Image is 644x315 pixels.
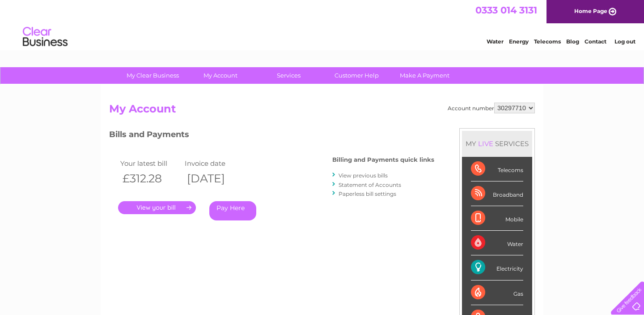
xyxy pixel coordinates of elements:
th: [DATE] [182,169,247,188]
div: Water [471,231,523,255]
a: My Clear Business [116,67,190,84]
a: Energy [509,38,529,45]
div: Gas [471,280,523,305]
td: Invoice date [182,157,247,169]
a: Statement of Accounts [339,181,401,188]
a: Pay Here [209,201,256,220]
a: Customer Help [320,67,394,84]
a: View previous bills [339,172,388,179]
div: Clear Business is a trading name of Verastar Limited (registered in [GEOGRAPHIC_DATA] No. 3667643... [111,5,534,43]
a: . [118,201,196,214]
div: LIVE [476,139,495,148]
img: logo.png [22,23,68,51]
h2: My Account [109,103,535,120]
a: Telecoms [534,38,561,45]
div: Broadband [471,181,523,206]
a: Water [487,38,504,45]
h4: Billing and Payments quick links [332,156,434,163]
div: Mobile [471,206,523,231]
a: Blog [566,38,579,45]
th: £312.28 [118,169,182,188]
div: Electricity [471,255,523,280]
td: Your latest bill [118,157,182,169]
a: Paperless bill settings [339,190,396,197]
a: 0333 014 3131 [475,4,537,16]
div: MY SERVICES [462,131,532,156]
h3: Bills and Payments [109,128,434,144]
div: Account number [448,103,535,113]
a: Make A Payment [388,67,462,84]
a: Contact [585,38,606,45]
a: Services [252,67,326,84]
div: Telecoms [471,157,523,181]
a: Log out [614,38,636,45]
a: My Account [184,67,258,84]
